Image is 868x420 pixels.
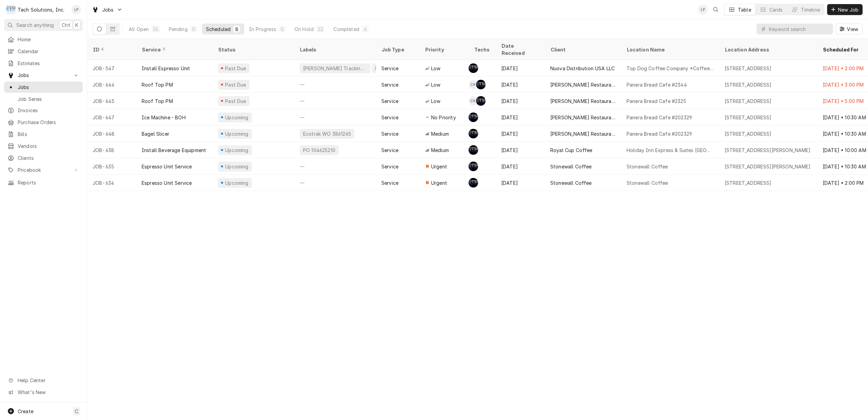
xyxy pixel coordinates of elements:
[129,26,149,33] div: All Open
[224,114,250,121] div: Upcoming
[381,65,398,72] div: Service
[4,93,83,105] a: Job Series
[431,65,440,72] span: Low
[235,26,239,33] div: 8
[93,46,129,53] div: ID
[87,125,136,142] div: JOB-648
[87,109,136,125] div: JOB-647
[75,21,78,29] span: K
[87,60,136,76] div: JOB-547
[18,107,79,114] span: Invoices
[4,105,83,116] a: Invoices
[169,26,188,33] div: Pending
[469,145,478,155] div: AF
[87,93,136,109] div: JOB-645
[627,65,714,72] div: Top Dog Coffee Company *Coffee Trailer*
[142,97,173,105] div: Roof Top PM
[381,81,398,88] div: Service
[4,375,83,386] a: Go to Help Center
[18,95,79,103] span: Job Series
[294,158,376,175] div: —
[469,96,478,106] div: Coleton Wallace's Avatar
[431,179,447,186] span: Urgent
[550,81,616,88] div: [PERSON_NAME] Restaurant Group
[294,76,376,93] div: —
[476,96,486,106] div: Shaun Booth's Avatar
[142,114,186,121] div: Ice Machine - BOH
[87,175,136,191] div: JOB-634
[6,5,16,14] div: Tech Solutions, Inc.'s Avatar
[381,147,398,154] div: Service
[18,60,79,67] span: Estimates
[62,21,70,29] span: Ctrl
[476,96,486,106] div: SB
[501,42,538,57] div: Date Received
[496,142,545,158] div: [DATE]
[4,19,83,31] button: Search anythingCtrlK
[469,112,478,122] div: AF
[627,163,668,170] div: Stonewall Coffee
[87,142,136,158] div: JOB-638
[496,125,545,142] div: [DATE]
[431,163,447,170] span: Urgent
[18,142,79,150] span: Vendors
[300,46,370,53] div: Labels
[18,36,79,43] span: Home
[425,46,462,53] div: Priority
[496,93,545,109] div: [DATE]
[725,163,811,170] div: [STREET_ADDRESS][PERSON_NAME]
[469,178,478,187] div: Austin Fox's Avatar
[469,178,478,187] div: AF
[496,175,545,191] div: [DATE]
[18,408,33,414] span: Create
[846,26,859,33] span: View
[725,65,772,72] div: [STREET_ADDRESS]
[469,129,478,138] div: AF
[72,5,81,14] div: Lisa Paschal's Avatar
[18,6,64,13] div: Tech Solutions, Inc.
[476,80,486,89] div: SB
[142,81,173,88] div: Roof Top PM
[142,65,190,72] div: Install Espresso Unit
[294,175,376,191] div: —
[725,46,810,53] div: Location Address
[72,5,81,14] div: LP
[4,46,83,57] a: Calendar
[550,46,614,53] div: Client
[469,63,478,73] div: Austin Fox's Avatar
[142,46,206,53] div: Service
[18,377,79,384] span: Help Center
[294,109,376,125] div: —
[381,163,398,170] div: Service
[627,81,687,88] div: Panera Bread Cafe #2344
[18,166,69,174] span: Pricebook
[224,97,247,105] div: Past Due
[333,26,359,33] div: Completed
[725,147,811,154] div: [STREET_ADDRESS][PERSON_NAME]
[469,145,478,155] div: Austin Fox's Avatar
[4,58,83,69] a: Estimates
[18,119,79,126] span: Purchase Orders
[18,84,79,91] span: Jobs
[496,60,545,76] div: [DATE]
[4,140,83,152] a: Vendors
[18,131,79,138] span: Bills
[4,70,83,81] a: Go to Jobs
[302,130,352,137] div: Ecotrak WO 3861265
[18,389,79,396] span: What's New
[218,46,287,53] div: Status
[4,164,83,176] a: Go to Pricebook
[474,46,490,53] div: Techs
[381,114,398,121] div: Service
[837,6,860,13] span: New Job
[431,130,449,137] span: Medium
[4,177,83,188] a: Reports
[550,179,592,186] div: Stonewall Coffee
[75,408,78,415] span: C
[550,130,616,137] div: [PERSON_NAME] Restaurant Group
[6,5,16,14] div: T
[142,147,206,154] div: Install Beverage Equipment
[725,179,772,186] div: [STREET_ADDRESS]
[469,80,478,89] div: CW
[4,117,83,128] a: Purchase Orders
